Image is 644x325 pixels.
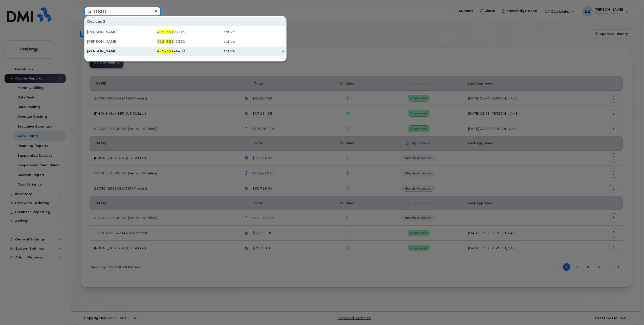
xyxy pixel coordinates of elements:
span: 351 [166,49,174,53]
div: - [235,29,284,34]
span: 351 [166,39,174,44]
div: - -2361 [136,39,186,44]
div: active [185,29,235,34]
a: [PERSON_NAME]419-351-8115active- [85,27,286,36]
div: active [185,49,235,54]
span: 419 [157,39,165,44]
div: active [185,39,235,44]
iframe: Messenger Launcher [622,303,640,321]
div: [PERSON_NAME] [87,29,136,34]
div: - -4453 [136,49,186,54]
div: - [235,49,284,54]
div: - [235,39,284,44]
div: [PERSON_NAME] [87,39,136,44]
span: 351 [166,30,174,34]
div: [PERSON_NAME] [87,49,136,54]
div: Devices [85,17,286,26]
span: 419 [157,30,165,34]
span: 3 [103,19,105,24]
div: - -8115 [136,29,186,34]
a: [PERSON_NAME]419-351-2361active- [85,37,286,46]
span: 419 [157,49,165,53]
a: [PERSON_NAME]419-351-4453active- [85,47,286,56]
